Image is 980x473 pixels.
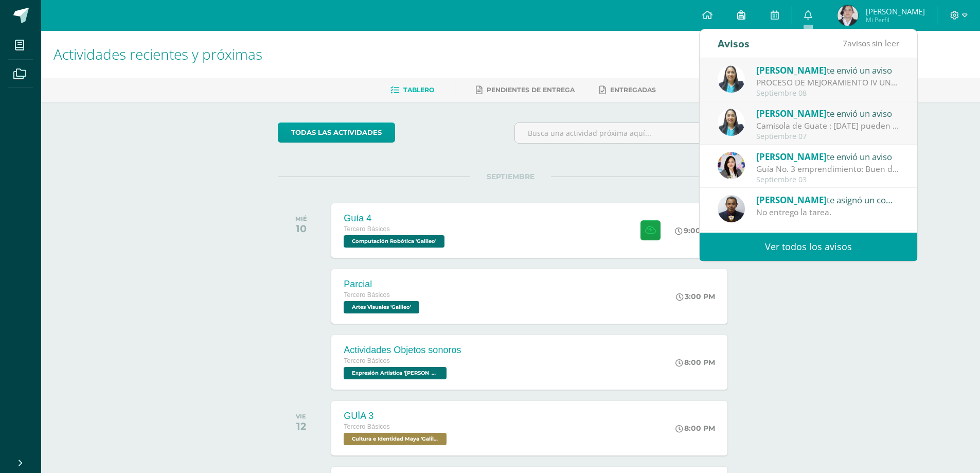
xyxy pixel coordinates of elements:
div: Septiembre 03 [756,176,899,184]
div: No entrego la tarea. [756,206,899,218]
img: b39acb9233a3ac3163c44be5a56bc5c9.png [718,195,745,222]
a: todas las Actividades [278,122,395,143]
span: Computación Robótica 'Galileo' [344,235,444,248]
div: 8:00 PM [675,424,715,433]
img: 49168807a2b8cca0ef2119beca2bd5ad.png [718,109,745,136]
span: Pendientes de entrega [487,86,575,94]
div: MIÉ [295,215,307,222]
div: te envió un aviso [756,63,899,77]
span: SEPTIEMBRE [470,172,551,181]
div: 3:00 PM [676,292,715,301]
div: PROCESO DE MEJORAMIENTO IV UNIDAD: Bendiciones a cada uno El día de hoy estará disponible el comp... [756,77,899,89]
div: Septiembre 08 [756,89,899,98]
span: Tercero Básicos [344,291,390,299]
div: te asignó un comentario en 'Cinemática' para 'Fìsica Fundamental' [756,193,899,206]
input: Busca una actividad próxima aquí... [515,123,743,143]
img: f0bd94f234a301883268530699e3afd0.png [838,5,858,26]
div: te envió un aviso [756,107,899,120]
div: 10 [295,222,307,235]
div: Septiembre 07 [756,132,899,141]
span: Actividades recientes y próximas [54,44,262,64]
span: Artes Visuales 'Galileo' [344,301,419,313]
span: Tercero Básicos [344,423,390,430]
div: Avisos [718,29,750,58]
div: Parcial [344,279,422,290]
span: [PERSON_NAME] [756,194,827,206]
span: 7 [843,38,847,49]
span: Mi Perfil [866,15,925,24]
div: Guía No. 3 emprendimiento: Buen día, mañana deben traer guía No. 3 de emprendimiento impresa para... [756,163,899,175]
span: avisos sin leer [843,38,899,49]
img: 49168807a2b8cca0ef2119beca2bd5ad.png [718,65,745,93]
div: Camisola de Guate : Mañana pueden llegar con la playera de la selección siempre aportando su cola... [756,120,899,132]
div: te envió un aviso [756,150,899,163]
span: [PERSON_NAME] [756,64,827,76]
a: Ver todos los avisos [700,233,917,261]
span: Tercero Básicos [344,225,390,233]
span: Expresión Artistica 'Galileo' [344,367,447,379]
a: Tablero [390,82,434,98]
div: 9:00 AM [675,226,715,235]
a: Pendientes de entrega [476,82,575,98]
div: Guía 4 [344,213,447,224]
span: Entregadas [610,86,656,94]
span: Tablero [403,86,434,94]
span: [PERSON_NAME] [756,151,827,163]
div: Actividades Objetos sonoros [344,345,461,356]
div: GUÍA 3 [344,411,449,422]
a: Entregadas [599,82,656,98]
div: 12 [296,420,306,432]
div: 8:00 PM [675,358,715,367]
div: VIE [296,413,306,420]
span: [PERSON_NAME] [756,108,827,119]
span: [PERSON_NAME] [866,6,925,16]
img: b90181085311acfc4af352b3eb5c8d13.png [718,152,745,179]
span: Cultura e Identidad Maya 'Galileo' [344,433,447,445]
span: Tercero Básicos [344,357,390,364]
